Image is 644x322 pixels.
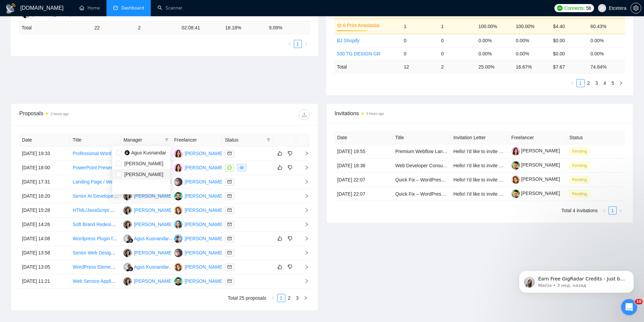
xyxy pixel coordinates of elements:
div: [PERSON_NAME] [185,249,223,256]
span: download [299,112,309,117]
a: 5 [609,79,617,87]
td: [DATE] 13:05 [19,260,70,274]
span: eye [240,166,244,170]
span: right [299,279,309,283]
td: Landing Page / Website Developer for Weight-Loss Brand [70,175,121,189]
a: 1 [278,294,285,302]
td: Soft Brand Redesign | Property Investment Firm [70,218,121,232]
a: PS[PERSON_NAME] [174,250,223,255]
span: dislike [288,165,292,170]
span: user [600,6,604,10]
li: Previous Page [568,79,576,87]
li: 2 [285,294,293,302]
a: Web Service Application Development for Image Processing [73,278,199,284]
td: HTML/JavaScript Developer Needed for Typeform Style Quiz on WordPress [70,203,121,218]
td: 74.84 % [588,60,625,73]
img: TT [123,249,132,257]
a: Soft Brand Redesign | Property Investment Firm [73,222,173,227]
div: [PERSON_NAME] [185,263,223,271]
span: mail [228,279,232,283]
li: Total 4 invitations [562,206,598,215]
td: 18.18 % [222,21,266,34]
span: dashboard [113,5,118,10]
img: AP [174,263,183,271]
a: Pending [569,177,592,182]
img: DS [174,234,183,243]
a: Pending [569,191,592,196]
span: right [299,165,309,170]
td: Senior Web Designer Needed for Web and UX Tasks [70,246,121,260]
td: Senior AI Developer Needed for Productivity and Communication Feature [70,189,121,203]
div: Agus Kusnandar [134,263,169,271]
td: 0 [401,34,438,47]
span: 10 [635,299,643,304]
td: 100.00% [513,19,550,34]
a: Wordpress Plugin for [DOMAIN_NAME] / [DOMAIN_NAME] [73,236,198,241]
span: left [271,296,275,300]
a: 4 [601,79,609,87]
td: [DATE] 18:38 [335,158,393,173]
li: 3 [293,294,302,302]
a: 3 [294,294,301,302]
a: 1 [294,40,302,48]
li: Next Page [617,206,625,215]
li: 1 [294,40,302,48]
img: upwork-logo.png [557,5,563,11]
button: download [299,109,310,120]
div: [PERSON_NAME] [134,206,173,214]
a: Senior Web Designer Needed for Web and UX Tasks [73,250,184,255]
span: Status [225,136,263,144]
img: c1b9JySzac4x4dgsEyqnJHkcyMhtwYhRX20trAqcVMGYnIMrxZHAKhfppX9twvsE1T [511,175,520,184]
img: gigradar-bm.png [128,238,133,243]
td: [DATE] 19:33 [19,147,70,161]
th: Invitation Letter [451,131,509,144]
a: Pending [569,148,592,154]
div: [PERSON_NAME] [134,221,173,228]
a: [PERSON_NAME] [511,191,560,196]
a: WordPress Elementor Animation Specialist ([PERSON_NAME] / CSS / GSAP) [73,264,237,270]
span: setting [631,5,641,11]
th: Manager [121,133,171,147]
li: 4 [601,79,609,87]
td: [DATE] 14:26 [19,218,70,232]
a: Quick Fix – WordPress Display Issue (Mac vs PC) [395,191,500,197]
div: [PERSON_NAME] [185,235,223,242]
td: 0.00% [588,34,625,47]
span: crown [337,23,342,28]
span: message [228,166,232,170]
li: Previous Page [269,294,277,302]
a: [PERSON_NAME] [511,176,560,182]
div: [PERSON_NAME] [185,178,223,185]
button: left [600,206,609,215]
span: right [299,250,309,255]
iframe: Intercom notifications сообщение [509,256,644,304]
span: Pending [569,162,590,169]
a: TT[PERSON_NAME] [123,193,173,198]
td: PowerPoint Presentation Designer [70,161,121,175]
li: 1 [609,206,617,215]
img: PS [174,249,183,257]
a: [PERSON_NAME] [511,148,560,153]
span: [PERSON_NAME] [124,172,163,177]
a: BJ Shopify [337,38,360,43]
button: right [617,206,625,215]
td: $0.00 [550,47,588,60]
button: right [617,79,625,87]
a: 2 [585,79,592,87]
img: TT [123,192,132,200]
td: 0.00% [476,34,513,47]
span: right [304,42,308,46]
th: Status [567,131,625,144]
span: filter [266,138,270,142]
li: Previous Page [600,206,609,215]
li: Next Page [302,40,310,48]
span: right [304,296,308,300]
img: 0HZm5+FzCBguwLTpFOMAAAAASUVORK5CYII= [124,150,130,155]
img: AK [123,263,132,271]
img: PD [174,149,183,158]
div: [PERSON_NAME] [185,277,223,285]
td: Quick Fix – WordPress Display Issue (Mac vs PC) [392,173,451,187]
th: Title [70,133,121,147]
div: Agus Kusnandar [134,235,169,242]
